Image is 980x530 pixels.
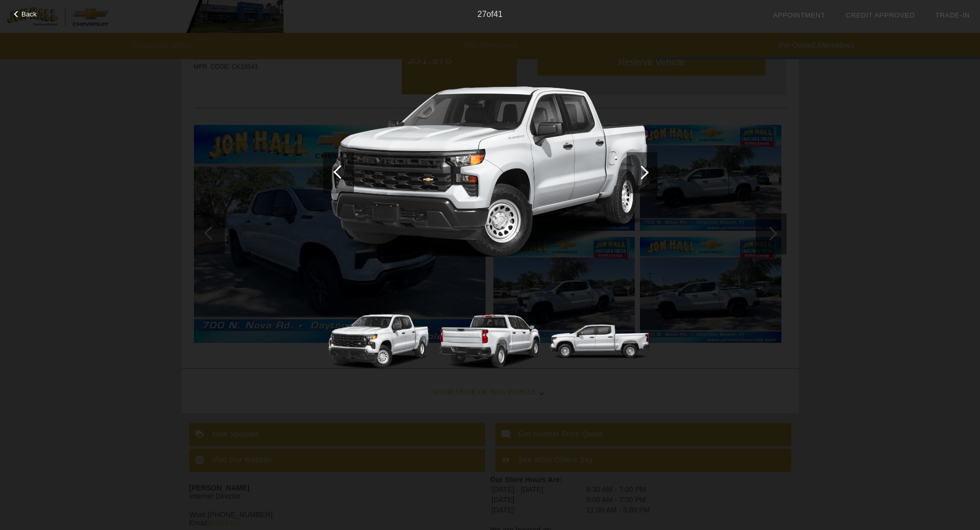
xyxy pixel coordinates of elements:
[773,11,825,19] a: Appointment
[22,10,37,18] span: Back
[437,302,542,381] img: 2024cht271970034_1280_02.png
[477,10,487,19] span: 27
[493,10,503,19] span: 41
[935,11,970,19] a: Trade-In
[547,302,653,381] img: 2024cht271970035_1280_03.png
[323,47,657,298] img: 2024cht271970033_1280_01.png
[326,302,432,381] img: 2024cht271970033_1280_01.png
[846,11,915,19] a: Credit Approved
